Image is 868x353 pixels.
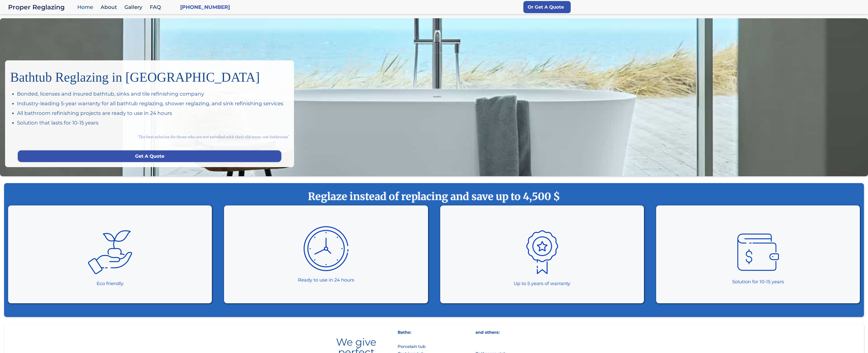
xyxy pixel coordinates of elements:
[398,330,411,335] strong: Baths:
[75,2,98,13] a: Home
[17,90,289,97] div: Bonded, licenses and insured bathtub, sinks and tile refinishing company
[14,190,854,203] strong: Reglaze instead of replacing and save up to 4,500 $
[18,150,281,162] a: Get A Quote
[10,129,289,145] div: "The best solution for those who are not satisfied with their old worn-out bathroom"
[514,280,570,287] div: Up to 5 years of warranty
[475,330,500,335] strong: and others:‍
[10,65,289,85] h1: Bathtub Reglazing in [GEOGRAPHIC_DATA]
[298,276,354,291] div: Ready to use in 24 hours ‍
[98,2,122,13] a: About
[732,278,784,285] div: Solution for 10-15 years
[8,4,75,11] div: Proper Reglazing
[17,100,289,107] div: Industry-leading 5-year warranty for all bathtub reglazing, shower reglazing, and sink refinishin...
[122,2,147,13] a: Gallery
[97,280,123,287] div: Eco friendly
[180,4,230,11] a: [PHONE_NUMBER]
[523,1,571,13] a: Or Get A Quote
[17,110,289,117] div: All bathroom refinishing projects are ready to use in 24 hours
[147,2,166,13] a: FAQ
[17,119,289,126] div: Solution that lasts for 10-15 years
[8,4,75,11] a: home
